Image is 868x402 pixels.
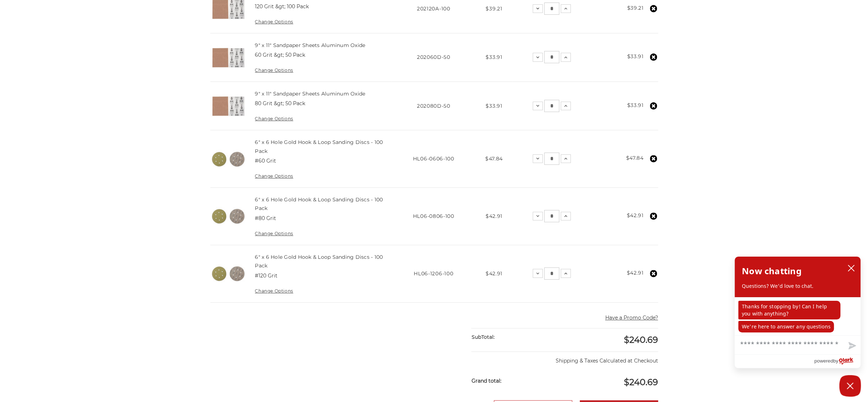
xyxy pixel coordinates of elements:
[417,54,450,60] span: 202060D-50
[255,157,276,165] dd: #60 Grit
[255,139,383,154] a: 6" x 6 Hole Gold Hook & Loop Sanding Discs - 100 Pack
[626,155,643,161] strong: $47.84
[486,270,502,277] span: $42.91
[486,5,502,12] span: $39.21
[210,198,246,234] img: 6 inch 6 hole hook and loop sanding disc
[544,100,559,112] input: 9" x 11" Sandpaper Sheets Aluminum Oxide Quantity:
[210,88,246,124] img: 9" x 11" Sandpaper Sheets Aluminum Oxide
[255,254,383,269] a: 6" x 6 Hole Gold Hook & Loop Sanding Discs - 100 Pack
[842,338,860,354] button: Send message
[738,301,840,319] p: Thanks for stopping by! Can I help you with anything?
[210,256,246,291] img: 6 inch 6 hole hook and loop sanding disc
[485,155,503,162] span: $47.84
[605,314,658,322] button: Have a Promo Code?
[255,42,365,48] a: 9" x 11" Sandpaper Sheets Aluminum Oxide
[255,173,293,179] a: Change Options
[413,155,454,162] span: HL06-0606-100
[814,355,860,368] a: Powered by Olark
[255,19,293,24] a: Change Options
[627,102,643,108] strong: $33.91
[735,297,860,335] div: chat
[255,67,293,73] a: Change Options
[544,3,559,15] input: 9" x 11" Sandpaper Sheets Aluminum Oxide Quantity:
[255,100,305,107] dd: 80 Grit &gt; 50 Pack
[255,215,276,222] dd: #80 Grit
[255,51,305,59] dd: 60 Grit &gt; 50 Pack
[845,263,857,274] button: close chatbox
[255,90,365,97] a: 9" x 11" Sandpaper Sheets Aluminum Oxide
[627,5,643,11] strong: $39.21
[626,270,643,276] strong: $42.91
[255,231,293,236] a: Change Options
[417,5,450,12] span: 202120A-100
[742,282,853,290] p: Questions? We'd love to chat.
[624,335,658,345] span: $240.69
[471,328,565,346] div: SubTotal:
[471,378,501,384] strong: Grand total:
[738,321,834,332] p: We're here to answer any questions
[417,103,450,109] span: 202080D-50
[413,213,454,219] span: HL06-0806-100
[544,210,559,222] input: 6" x 6 Hole Gold Hook & Loop Sanding Discs - 100 Pack Quantity:
[414,270,453,277] span: HL06-1206-100
[734,256,861,368] div: olark chatbox
[255,196,383,211] a: 6" x 6 Hole Gold Hook & Loop Sanding Discs - 100 Pack
[210,141,246,177] img: 6 inch 6 hole hook and loop sanding disc
[255,3,309,10] dd: 120 Grit &gt; 100 Pack
[210,39,246,75] img: 9" x 11" Sandpaper Sheets Aluminum Oxide
[471,351,658,365] p: Shipping & Taxes Calculated at Checkout
[486,54,502,60] span: $33.91
[833,356,838,365] span: by
[486,213,502,219] span: $42.91
[624,377,658,387] span: $240.69
[255,288,293,294] a: Change Options
[544,153,559,165] input: 6" x 6 Hole Gold Hook & Loop Sanding Discs - 100 Pack Quantity:
[544,267,559,280] input: 6" x 6 Hole Gold Hook & Loop Sanding Discs - 100 Pack Quantity:
[839,375,861,397] button: Close Chatbox
[255,116,293,121] a: Change Options
[626,212,643,219] strong: $42.91
[486,103,502,109] span: $33.91
[544,51,559,63] input: 9" x 11" Sandpaper Sheets Aluminum Oxide Quantity:
[627,53,643,60] strong: $33.91
[814,356,833,365] span: powered
[742,264,801,278] h2: Now chatting
[255,272,277,280] dd: #120 Grit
